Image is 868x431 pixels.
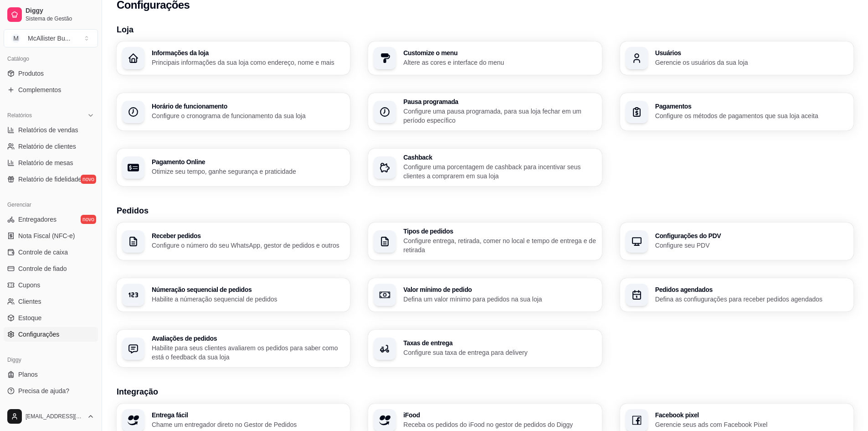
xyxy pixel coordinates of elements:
[28,34,70,43] div: McAllister Bu ...
[403,228,596,234] h3: Tipos de pedidos
[655,50,848,56] h3: Usuários
[403,50,596,56] h3: Customize o menu
[7,112,32,119] span: Relatórios
[18,297,41,306] span: Clientes
[655,111,848,120] p: Configure os métodos de pagamentos que sua loja aceita
[152,103,344,109] h3: Horário de funcionamento
[152,295,344,304] p: Habilite a númeração sequencial de pedidos
[403,286,596,293] h3: Valor mínimo de pedido
[117,223,350,260] button: Receber pedidosConfigure o número do seu WhatsApp, gestor de pedidos e outros
[403,348,596,357] p: Configure sua taxa de entrega para delivery
[368,149,601,186] button: CashbackConfigure uma porcentagem de cashback para incentivar seus clientes a comprarem em sua loja
[4,139,98,154] a: Relatório de clientes
[11,34,21,43] span: M
[18,386,69,395] span: Precisa de ajuda?
[18,142,76,151] span: Relatório de clientes
[4,327,98,342] a: Configurações
[18,125,78,135] span: Relatórios de vendas
[26,7,94,15] span: Diggy
[4,405,98,427] button: [EMAIL_ADDRESS][DOMAIN_NAME]
[655,420,848,429] p: Gerencie seus ads com Facebook Pixel
[152,420,344,429] p: Chame um entregador direto no Gestor de Pedidos
[4,29,98,47] button: Select a team
[655,286,848,293] h3: Pedidos agendados
[152,343,344,362] p: Habilite para seus clientes avaliarem os pedidos para saber como está o feedback da sua loja
[4,261,98,276] a: Controle de fiado
[368,42,601,75] button: Customize o menuAltere as cores e interface do menu
[117,204,853,217] h3: Pedidos
[117,23,853,36] h3: Loja
[18,330,59,339] span: Configurações
[152,412,344,418] h3: Entrega fácil
[4,367,98,382] a: Planos
[117,93,350,130] button: Horário de funcionamentoConfigure o cronograma de funcionamento da sua loja
[4,311,98,325] a: Estoque
[368,93,601,130] button: Pausa programadaConfigure uma pausa programada, para sua loja fechar em um período específico
[4,294,98,309] a: Clientes
[655,233,848,239] h3: Configurações do PDV
[620,223,853,260] button: Configurações do PDVConfigure seu PDV
[18,280,40,290] span: Cupons
[368,223,601,260] button: Tipos de pedidosConfigure entrega, retirada, comer no local e tempo de entrega e de retirada
[655,103,848,109] h3: Pagamentos
[4,83,98,97] a: Complementos
[18,231,75,240] span: Nota Fiscal (NFC-e)
[18,69,44,78] span: Produtos
[18,313,41,322] span: Estoque
[4,384,98,398] a: Precisa de ajuda?
[655,241,848,250] p: Configure seu PDV
[18,175,82,184] span: Relatório de fidelidade
[368,330,601,367] button: Taxas de entregaConfigure sua taxa de entrega para delivery
[4,4,98,26] a: DiggySistema de Gestão
[655,412,848,418] h3: Facebook pixel
[403,340,596,346] h3: Taxas de entrega
[403,420,596,429] p: Receba os pedidos do iFood no gestor de pedidos do Diggy
[117,149,350,186] button: Pagamento OnlineOtimize seu tempo, ganhe segurança e praticidade
[4,156,98,170] a: Relatório de mesas
[4,212,98,227] a: Entregadoresnovo
[4,353,98,367] div: Diggy
[152,286,344,293] h3: Númeração sequencial de pedidos
[152,335,344,342] h3: Avaliações de pedidos
[4,52,98,66] div: Catálogo
[403,295,596,304] p: Defina um valor mínimo para pedidos na sua loja
[655,58,848,67] p: Gerencie os usuários da sua loja
[152,167,344,176] p: Otimize seu tempo, ganhe segurança e praticidade
[4,228,98,243] a: Nota Fiscal (NFC-e)
[117,330,350,367] button: Avaliações de pedidosHabilite para seus clientes avaliarem os pedidos para saber como está o feed...
[403,236,596,254] p: Configure entrega, retirada, comer no local e tempo de entrega e de retirada
[117,385,853,398] h3: Integração
[4,278,98,292] a: Cupons
[620,278,853,312] button: Pedidos agendadosDefina as confiugurações para receber pedidos agendados
[18,85,61,94] span: Complementos
[655,295,848,304] p: Defina as confiugurações para receber pedidos agendados
[620,93,853,130] button: PagamentosConfigure os métodos de pagamentos que sua loja aceita
[4,245,98,260] a: Controle de caixa
[4,172,98,187] a: Relatório de fidelidadenovo
[152,159,344,165] h3: Pagamento Online
[403,162,596,181] p: Configure uma porcentagem de cashback para incentivar seus clientes a comprarem em sua loja
[18,264,67,273] span: Controle de fiado
[403,107,596,125] p: Configure uma pausa programada, para sua loja fechar em um período específico
[18,370,38,379] span: Planos
[26,413,83,420] span: [EMAIL_ADDRESS][DOMAIN_NAME]
[26,15,94,22] span: Sistema de Gestão
[403,99,596,105] h3: Pausa programada
[152,233,344,239] h3: Receber pedidos
[152,58,344,67] p: Principais informações da sua loja como endereço, nome e mais
[403,154,596,161] h3: Cashback
[4,123,98,137] a: Relatórios de vendas
[18,248,68,257] span: Controle de caixa
[368,278,601,312] button: Valor mínimo de pedidoDefina um valor mínimo para pedidos na sua loja
[18,215,56,224] span: Entregadores
[117,42,350,75] button: Informações da lojaPrincipais informações da sua loja como endereço, nome e mais
[152,111,344,120] p: Configure o cronograma de funcionamento da sua loja
[4,66,98,81] a: Produtos
[117,278,350,312] button: Númeração sequencial de pedidosHabilite a númeração sequencial de pedidos
[152,241,344,250] p: Configure o número do seu WhatsApp, gestor de pedidos e outros
[4,197,98,212] div: Gerenciar
[152,50,344,56] h3: Informações da loja
[403,58,596,67] p: Altere as cores e interface do menu
[620,42,853,75] button: UsuáriosGerencie os usuários da sua loja
[403,412,596,418] h3: iFood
